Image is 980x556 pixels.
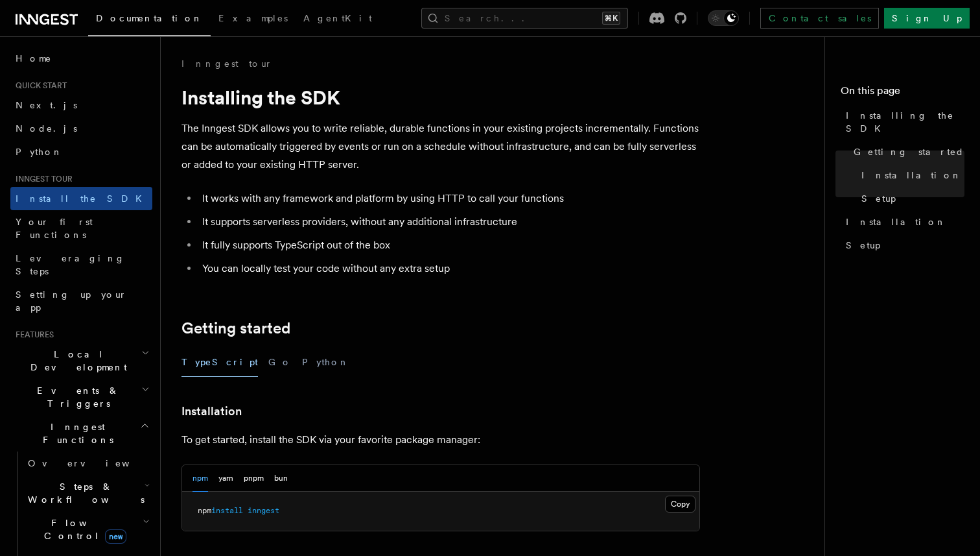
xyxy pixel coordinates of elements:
[10,283,152,319] a: Setting up your app
[303,13,372,23] span: AgentKit
[198,213,700,231] li: It supports serverless providers, without any additional infrastructure
[181,348,258,377] button: TypeScript
[181,431,700,449] p: To get started, install the SDK via your favorite package manager:
[28,458,161,468] span: Overview
[841,210,964,234] a: Installation
[198,260,700,278] li: You can locally test your code without any extra setup
[10,420,140,446] span: Inngest Functions
[602,12,620,25] kbd: ⌘K
[23,452,152,475] a: Overview
[665,496,695,513] button: Copy
[16,193,150,204] span: Install the SDK
[760,8,879,29] a: Contact sales
[861,192,896,205] span: Setup
[856,187,964,210] a: Setup
[10,93,152,117] a: Next.js
[10,343,152,379] button: Local Development
[861,169,962,182] span: Installation
[884,8,970,29] a: Sign Up
[848,140,964,163] a: Getting started
[105,529,126,544] span: new
[10,384,141,410] span: Events & Triggers
[192,465,208,492] button: npm
[846,215,946,228] span: Installation
[96,13,203,23] span: Documentation
[274,465,288,492] button: bun
[181,319,290,337] a: Getting started
[296,4,380,35] a: AgentKit
[846,109,964,135] span: Installing the SDK
[10,415,152,452] button: Inngest Functions
[23,475,152,511] button: Steps & Workflows
[248,506,279,515] span: inngest
[10,117,152,140] a: Node.js
[16,147,63,157] span: Python
[23,511,152,548] button: Flow Controlnew
[841,234,964,257] a: Setup
[10,210,152,247] a: Your first Functions
[854,145,964,158] span: Getting started
[181,402,242,420] a: Installation
[218,465,233,492] button: yarn
[10,174,73,184] span: Inngest tour
[16,123,77,134] span: Node.js
[16,52,52,65] span: Home
[218,13,288,23] span: Examples
[244,465,264,492] button: pnpm
[10,47,152,70] a: Home
[181,86,700,109] h1: Installing the SDK
[211,506,243,515] span: install
[421,8,628,29] button: Search...⌘K
[302,348,349,377] button: Python
[16,253,125,276] span: Leveraging Steps
[88,4,211,36] a: Documentation
[846,239,880,252] span: Setup
[181,57,272,70] a: Inngest tour
[211,4,296,35] a: Examples
[10,348,141,374] span: Local Development
[16,217,93,240] span: Your first Functions
[10,140,152,163] a: Python
[10,330,54,340] span: Features
[10,247,152,283] a: Leveraging Steps
[198,506,211,515] span: npm
[16,100,77,110] span: Next.js
[16,289,127,313] span: Setting up your app
[10,80,67,91] span: Quick start
[10,187,152,210] a: Install the SDK
[708,10,739,26] button: Toggle dark mode
[23,480,145,506] span: Steps & Workflows
[198,236,700,254] li: It fully supports TypeScript out of the box
[10,379,152,415] button: Events & Triggers
[856,163,964,187] a: Installation
[181,119,700,174] p: The Inngest SDK allows you to write reliable, durable functions in your existing projects increme...
[198,189,700,208] li: It works with any framework and platform by using HTTP to call your functions
[841,83,964,104] h4: On this page
[841,104,964,140] a: Installing the SDK
[23,516,143,542] span: Flow Control
[268,348,292,377] button: Go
